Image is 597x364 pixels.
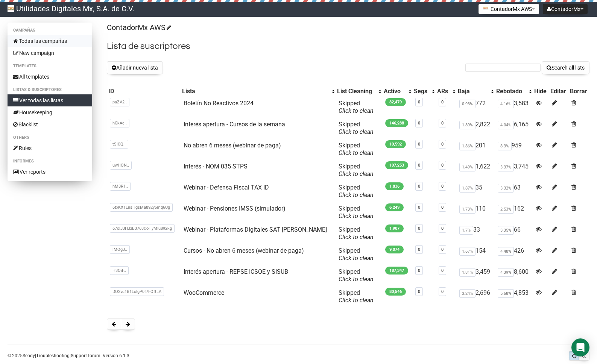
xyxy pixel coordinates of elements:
div: Segs [414,88,428,95]
th: Rebotado: No sort applied, activate to apply an ascending sort [495,86,533,97]
a: 0 [418,121,420,126]
span: 3.35% [498,226,514,235]
div: Lista [182,88,328,95]
a: Webinar - Plataformas Digitales SAT [PERSON_NAME] [184,226,327,233]
span: 6,249 [385,203,404,211]
span: 3.32% [498,184,514,193]
span: Skipped [339,121,374,135]
div: Baja [458,88,487,95]
span: 1.49% [459,163,475,171]
li: Informes [8,157,92,166]
a: Interés apertura - Cursos de la semana [184,121,285,128]
span: Skipped [339,289,374,304]
a: Click to clean [339,297,374,304]
span: 3.37% [498,163,514,171]
a: Boletín No Reactivos 2024 [184,100,254,107]
a: WooCommerce [184,289,224,296]
a: 0 [441,184,444,189]
span: 67olJJHJzB3763CoHyMIu892kg [110,224,175,233]
div: Borrar [570,88,588,95]
li: Others [8,133,92,142]
td: 35 [456,181,495,202]
span: Skipped [339,247,374,262]
span: 1.86% [459,142,475,150]
button: ContadorMx [543,4,588,14]
span: 1.67% [459,247,475,256]
li: Listas & Suscriptores [8,85,92,94]
a: Click to clean [339,234,374,241]
a: Interés apertura - REPSE ICSOE y SISUB [184,268,288,275]
span: 82,479 [385,98,406,106]
th: Hide: No sort applied, sorting is disabled [533,86,549,97]
span: 4.39% [498,268,514,277]
span: Skipped [339,205,374,220]
td: 959 [495,139,533,160]
span: Skipped [339,268,374,283]
td: 6,165 [495,118,533,139]
span: 3.24% [459,289,475,298]
a: Click to clean [339,170,374,177]
td: 154 [456,244,495,265]
a: All templates [8,71,92,83]
a: 0 [441,100,444,105]
a: Click to clean [339,149,374,156]
span: 146,288 [385,119,408,127]
a: 0 [418,142,420,147]
th: Editar: No sort applied, sorting is disabled [549,86,568,97]
span: 8.3% [498,142,512,150]
a: 0 [418,226,420,231]
span: 9,074 [385,246,404,253]
button: Añadir nueva lista [107,61,163,74]
td: 772 [456,97,495,118]
a: 0 [441,289,444,294]
img: 214e50dfb8bad0c36716e81a4a6f82d2 [8,5,14,12]
div: List Cleaning [337,88,375,95]
a: Ver reports [8,166,92,178]
td: 3,583 [495,97,533,118]
span: 6txKX1EnsHgsMa892y6mq6Ug [110,203,173,212]
a: Housekeeping [8,106,92,118]
td: 2,822 [456,118,495,139]
a: 0 [441,247,444,252]
span: 2.53% [498,205,514,214]
a: New campaign [8,47,92,59]
div: Open Intercom Messenger [571,338,589,356]
a: Click to clean [339,128,374,135]
a: ContadorMx AWS [107,23,170,32]
th: ARs: No sort applied, activate to apply an ascending sort [436,86,456,97]
a: Troubleshooting [36,353,70,358]
a: Sendy [23,353,35,358]
a: Todas las campañas [8,35,92,47]
span: paZV2.. [110,98,129,106]
span: 80,546 [385,288,406,296]
span: Skipped [339,142,374,156]
a: 0 [441,142,444,147]
td: 8,600 [495,265,533,286]
span: Skipped [339,184,374,199]
a: 0 [418,100,420,105]
span: 0.93% [459,100,475,108]
span: 1.87% [459,184,475,193]
button: ContadorMx AWS [479,4,539,14]
a: 0 [441,268,444,273]
span: 1.73% [459,205,475,214]
a: 0 [418,289,420,294]
td: 201 [456,139,495,160]
span: hM8R1.. [110,182,131,191]
td: 4,853 [495,286,533,307]
span: H3QiF.. [110,266,129,275]
span: uwHON.. [110,161,132,170]
span: Skipped [339,100,374,114]
span: lMOgJ.. [110,245,130,254]
td: 162 [495,202,533,223]
li: Templates [8,62,92,71]
span: 1.81% [459,268,475,277]
a: Click to clean [339,212,374,220]
a: 0 [441,163,444,168]
div: Editar [550,88,567,95]
span: 10,592 [385,140,406,148]
a: Interés - NOM 035 STPS [184,163,248,170]
img: favicons [483,6,489,12]
a: No abren 6 meses (webinar de paga) [184,142,281,149]
p: © 2025 | | | Version 6.1.3 [8,352,129,360]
